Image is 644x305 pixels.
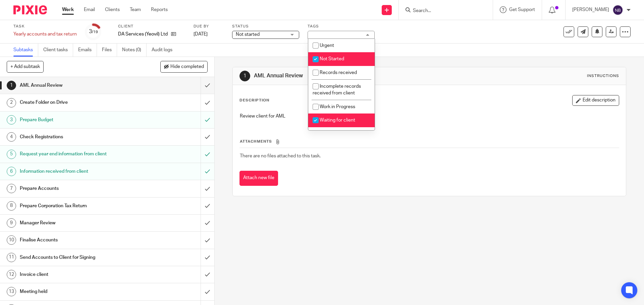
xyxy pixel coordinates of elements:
[194,24,224,29] label: Due by
[102,44,117,57] a: Files
[239,171,278,186] button: Attach new file
[7,132,16,142] div: 4
[7,167,16,176] div: 6
[118,24,185,29] label: Client
[236,32,260,37] span: Not started
[20,218,136,228] h1: Manager Review
[7,98,16,107] div: 2
[43,44,73,57] a: Client tasks
[572,95,619,106] button: Edit description
[7,81,16,90] div: 1
[320,104,355,109] span: Work in Progress
[20,115,136,125] h1: Prepare Budget
[20,149,136,159] h1: Request year end information from client
[587,73,619,79] div: Instructions
[151,6,168,13] a: Reports
[20,252,136,262] h1: Send Accounts to Client for Signing
[92,30,98,34] small: /19
[320,70,357,75] span: Records received
[240,154,321,158] span: There are no files attached to this task.
[160,61,208,72] button: Hide completed
[20,132,136,142] h1: Check Registrations
[412,8,473,14] input: Search
[7,184,16,193] div: 7
[122,44,147,57] a: Notes (0)
[320,118,355,123] span: Waiting for client
[232,24,299,29] label: Status
[78,44,97,57] a: Emails
[13,5,47,14] img: Pixie
[62,6,74,13] a: Work
[7,235,16,245] div: 10
[7,61,44,72] button: + Add subtask
[612,5,623,15] img: svg%3E
[313,84,361,96] span: Incomplete records received from client
[130,6,141,13] a: Team
[7,287,16,296] div: 13
[152,44,177,57] a: Audit logs
[170,64,204,70] span: Hide completed
[20,80,136,90] h1: AML Annual Review
[240,140,272,143] span: Attachments
[20,270,136,280] h1: Invoice client
[194,32,208,36] span: [DATE]
[239,71,250,81] div: 1
[20,97,136,107] h1: Create Folder on Drive
[7,270,16,279] div: 12
[240,113,619,120] p: Review client for AML
[84,6,95,13] a: Email
[7,150,16,159] div: 5
[239,98,269,103] p: Description
[20,235,136,245] h1: Finalise Accounts
[20,183,136,194] h1: Prepare Accounts
[7,115,16,125] div: 3
[254,72,444,79] h1: AML Annual Review
[572,6,609,13] p: [PERSON_NAME]
[13,44,38,57] a: Subtasks
[105,6,120,13] a: Clients
[118,31,168,37] p: DA Services (Yeovil) Ltd
[20,166,136,176] h1: Information received from client
[7,201,16,211] div: 8
[7,218,16,228] div: 9
[89,28,98,35] div: 3
[7,253,16,262] div: 11
[308,24,375,29] label: Tags
[20,201,136,211] h1: Prepare Corporation Tax Return
[20,287,136,297] h1: Meeting held
[13,31,77,37] div: Yearly accounts and tax return
[320,57,344,61] span: Not Started
[320,43,334,48] span: Urgent
[509,7,535,12] span: Get Support
[13,24,77,29] label: Task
